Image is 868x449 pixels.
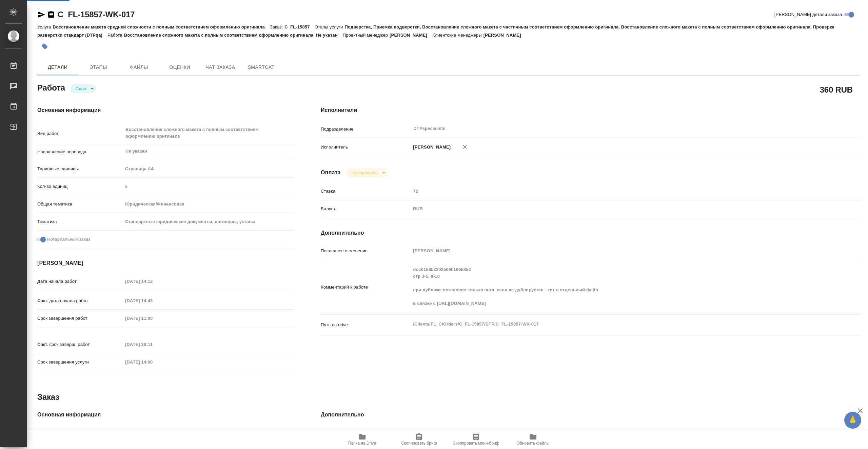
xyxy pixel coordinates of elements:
p: Вид работ [37,130,123,137]
button: Удалить исполнителя [457,139,472,154]
p: Срок завершения услуги [37,359,123,366]
button: Добавить тэг [37,39,52,54]
span: Скопировать бриф [401,441,437,446]
p: [PERSON_NAME] [411,144,451,151]
h4: Основная информация [37,106,294,114]
p: Этапы услуги [315,24,345,30]
textarea: /Clients/FL_C/Orders/C_FL-15857/DTP/C_FL-15857-WK-017 [411,318,815,330]
span: SmartCat [245,63,277,72]
p: Валюта [321,206,411,212]
h2: 360 RUB [820,84,853,95]
span: Оценки [163,63,196,72]
p: Код заказа [37,430,123,436]
span: Папка на Drive [348,441,376,446]
p: Проектный менеджер [343,33,390,38]
span: Файлы [123,63,155,72]
div: RUB [411,203,815,215]
textarea: doc01585220250901095852 стр 3-5, 8-10 при дубляже оставляем только англ. если не дублируется - ки... [411,264,815,309]
input: Пустое поле [123,276,182,286]
p: Работа [107,33,124,38]
h4: Дополнительно [321,411,861,419]
p: Общая тематика [37,201,123,208]
p: Направление перевода [37,149,123,155]
button: Сдан [74,86,88,92]
p: Тематика [37,218,123,225]
h4: Оплата [321,169,341,177]
p: [PERSON_NAME] [390,33,432,38]
a: C_FL-15857-WK-017 [58,10,135,19]
span: Чат заказа [204,63,237,72]
div: Сдан [70,84,96,93]
p: Дата начала работ [37,278,123,285]
p: Путь на drive [321,321,411,328]
p: C_FL-15857 [284,24,315,30]
p: Последнее изменение [321,248,411,254]
div: Юридическая/Финансовая [123,198,294,210]
p: Путь на drive [321,430,411,436]
span: Этапы [82,63,115,72]
p: Подверстка, Приемка подверстки, Восстановление сложного макета с частичным соответствием оформлен... [37,24,834,38]
p: Срок завершения работ [37,315,123,322]
p: Восстановление сложного макета с полным соответствием оформлению оригинала, Не указан [124,33,343,38]
span: Обновить файлы [517,441,550,446]
span: Нотариальный заказ [47,236,90,243]
p: Услуга [37,24,53,30]
button: Скопировать бриф [391,430,448,449]
input: Пустое поле [411,186,815,196]
span: [PERSON_NAME] детали заказа [774,11,842,18]
button: Скопировать ссылку [47,11,55,19]
input: Пустое поле [123,339,182,349]
input: Пустое поле [123,357,182,367]
p: Ставка [321,188,411,195]
input: Пустое поле [123,313,182,323]
p: Кол-во единиц [37,183,123,190]
h4: [PERSON_NAME] [37,259,294,267]
input: Пустое поле [123,181,294,191]
p: Комментарий к работе [321,284,411,291]
button: 🙏 [844,412,861,429]
h4: Исполнители [321,106,861,114]
span: 🙏 [847,413,859,427]
p: Заказ: [270,24,284,30]
h2: Заказ [37,392,59,403]
input: Пустое поле [123,428,294,438]
button: Скопировать мини-бриф [448,430,505,449]
div: Страница А4 [123,163,294,175]
button: Обновить файлы [505,430,561,449]
p: Подразделение [321,126,411,133]
h2: Работа [37,81,65,93]
span: Скопировать мини-бриф [453,441,499,446]
p: [PERSON_NAME] [484,33,526,38]
button: Скопировать ссылку для ЯМессенджера [37,11,45,19]
input: Пустое поле [123,296,182,306]
div: Сдан [346,168,388,177]
p: Факт. срок заверш. работ [37,341,123,348]
p: Тарифные единицы [37,165,123,172]
h4: Основная информация [37,411,294,419]
p: Исполнитель [321,144,411,151]
p: Восстановление макета средней сложности с полным соответствием оформлению оригинала [53,24,270,30]
div: Стандартные юридические документы, договоры, уставы [123,216,294,228]
button: Не оплачена [350,170,380,176]
button: Папка на Drive [334,430,391,449]
p: Клиентские менеджеры [432,33,484,38]
input: Пустое поле [411,246,815,256]
h4: Дополнительно [321,229,861,237]
p: Факт. дата начала работ [37,297,123,304]
input: Пустое поле [411,428,815,438]
span: Детали [41,63,74,72]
